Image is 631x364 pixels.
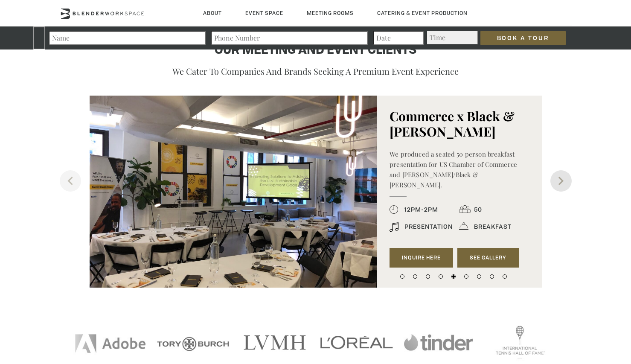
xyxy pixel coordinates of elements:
[400,274,404,279] button: 1 of 9
[451,274,456,279] button: 5 of 9
[211,31,368,45] input: Phone Number
[390,248,453,268] button: Inquire here
[400,206,438,213] span: 12PM-2PM
[457,248,519,268] a: See Gallery
[102,64,529,79] p: We cater to companies and brands seeking a premium event experience
[390,108,529,139] h5: Commerce x Black & [PERSON_NAME]
[60,170,81,192] button: Previous
[390,149,529,190] p: We produced a seated 50 person breakfast presentation for US Chamber of Commerce and [PERSON_NAME...
[550,170,572,192] button: Next
[470,223,512,230] span: BREAKFAST
[426,274,430,279] button: 3 of 9
[102,43,529,59] h4: OUR MEETING AND EVENT CLIENTS
[477,255,631,364] iframe: Chat Widget
[480,31,566,45] input: Book a Tour
[413,274,417,279] button: 2 of 9
[464,274,468,279] button: 6 of 9
[49,31,206,45] input: Name
[439,274,443,279] button: 4 of 9
[470,206,482,213] span: 50
[400,223,453,230] span: PRESENTATION
[477,255,631,364] div: Chatt-widget
[477,274,481,279] button: 7 of 9
[373,31,424,45] input: Date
